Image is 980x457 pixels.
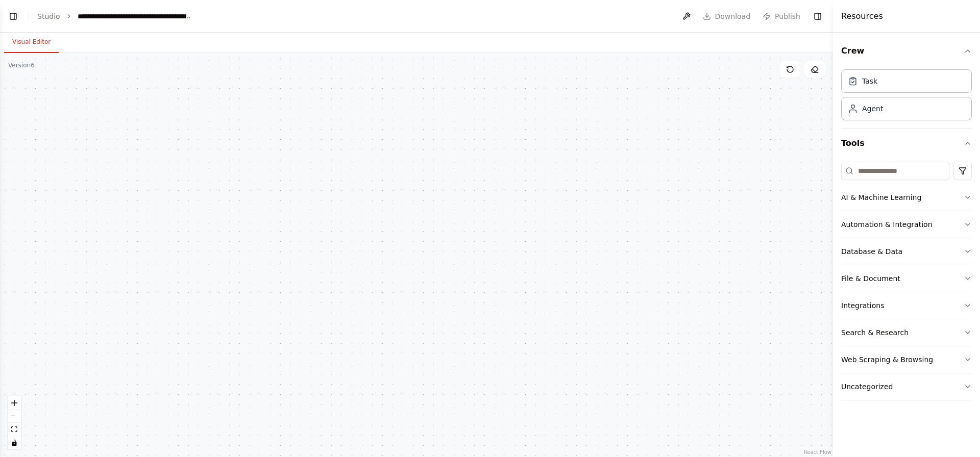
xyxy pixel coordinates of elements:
div: AI & Machine Learning [841,192,921,202]
button: Automation & Integration [841,211,972,238]
button: zoom in [8,396,21,410]
button: Uncategorized [841,373,972,400]
div: Web Scraping & Browsing [841,354,933,365]
div: Automation & Integration [841,219,933,230]
button: Crew [841,37,972,65]
a: Studio [37,12,60,20]
h4: Resources [841,10,883,22]
button: Show left sidebar [6,9,20,23]
div: Crew [841,65,972,129]
nav: breadcrumb [37,11,192,21]
a: React Flow attribution [804,449,831,455]
button: Search & Research [841,319,972,346]
div: Search & Research [841,327,909,338]
button: Integrations [841,292,972,319]
button: Hide right sidebar [811,9,825,23]
div: File & Document [841,273,900,284]
button: Tools [841,129,972,158]
div: Tools [841,158,972,409]
div: Database & Data [841,246,902,257]
button: toggle interactivity [8,436,21,449]
div: Agent [862,104,883,114]
button: Visual Editor [4,32,59,53]
div: Integrations [841,300,884,311]
button: zoom out [8,410,21,423]
div: React Flow controls [8,396,21,449]
div: Task [862,76,877,86]
button: Web Scraping & Browsing [841,346,972,373]
button: AI & Machine Learning [841,184,972,211]
button: Database & Data [841,238,972,265]
div: Version 6 [8,61,35,69]
button: fit view [8,423,21,436]
div: Uncategorized [841,382,893,392]
button: File & Document [841,265,972,292]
